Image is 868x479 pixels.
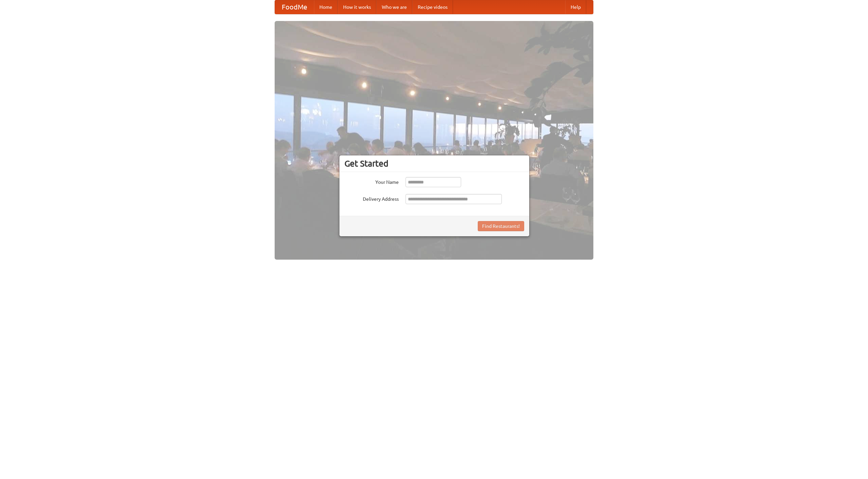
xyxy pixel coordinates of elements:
a: FoodMe [275,0,314,14]
label: Delivery Address [344,194,399,202]
a: Who we are [376,0,412,14]
button: Find Restaurants! [478,221,524,231]
a: Recipe videos [412,0,453,14]
a: How it works [338,0,376,14]
a: Help [565,0,586,14]
a: Home [314,0,338,14]
label: Your Name [344,177,399,186]
h3: Get Started [344,158,524,169]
